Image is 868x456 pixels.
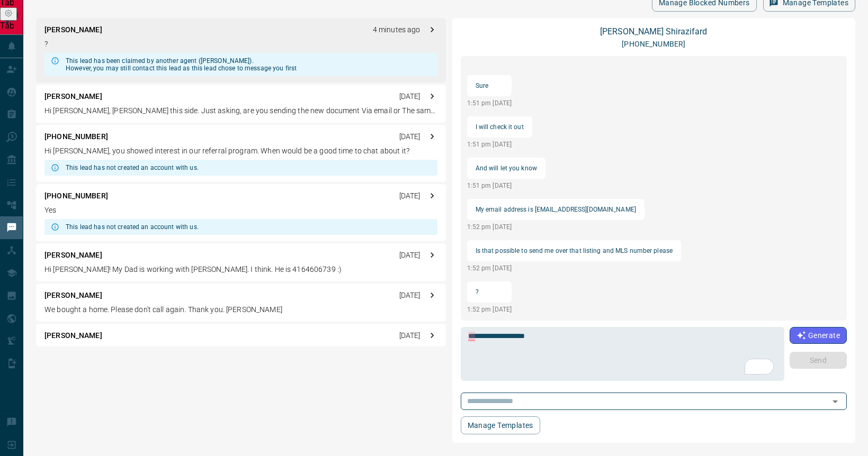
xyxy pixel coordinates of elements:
p: Is that possible to send me over that listing and MLS number please [476,244,673,257]
p: 1:51 pm [DATE] [467,140,532,149]
p: Sure [476,79,504,92]
p: [DATE] [399,250,420,261]
div: This lead has been claimed by another agent ([PERSON_NAME]). However, you may still contact this ... [66,53,297,76]
p: 1:52 pm [DATE] [467,263,682,273]
p: 1:51 pm [DATE] [467,181,545,190]
p: [DATE] [399,131,420,142]
p: Hi [PERSON_NAME], you showed interest in our referral program. When would be a good time to chat ... [44,145,437,157]
p: [PERSON_NAME] [44,91,102,102]
p: [DATE] [399,330,420,341]
p: Hi [PERSON_NAME], [PERSON_NAME] this side. Just asking, are you sending the new document Via emai... [44,105,437,116]
p: Hi [PERSON_NAME]! My Dad is working with [PERSON_NAME]. I think. He is 4164606739 :) [44,264,437,275]
p: ? [476,286,504,298]
div: This lead has not created an account with us. [66,160,199,176]
p: My email address is [EMAIL_ADDRESS][DOMAIN_NAME] [476,203,636,216]
p: [PERSON_NAME] [44,250,102,261]
p: And will let you know [476,162,537,175]
button: Open [828,394,843,409]
button: Generate [790,327,847,344]
p: [DATE] [399,190,420,202]
div: This lead has not created an account with us. [66,219,199,235]
p: ? [44,39,437,50]
p: [PHONE_NUMBER] [44,190,108,202]
p: 1:51 pm [DATE] [467,98,512,108]
p: 1:52 pm [DATE] [467,222,645,232]
p: [DATE] [399,290,420,301]
p: [PERSON_NAME] [44,330,102,341]
p: Yes [44,205,437,216]
button: Manage Templates [461,416,540,434]
p: 1:52 pm [DATE] [467,305,512,314]
p: [DATE] [399,91,420,102]
p: I will check it out [476,121,524,133]
p: [PHONE_NUMBER] [622,39,685,50]
textarea: To enrich screen reader interactions, please activate Accessibility in Grammarly extension settings [468,332,776,377]
p: Hi [PERSON_NAME], hope you're doing well! Just checking in—no pressure at all, but we wanted to s... [44,344,437,355]
p: We bought a home. Please don't call again. Thank you. [PERSON_NAME] [44,304,437,315]
p: [PERSON_NAME] [44,290,102,301]
a: [PERSON_NAME] Shirazifard [600,26,707,37]
p: [PHONE_NUMBER] [44,131,108,142]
